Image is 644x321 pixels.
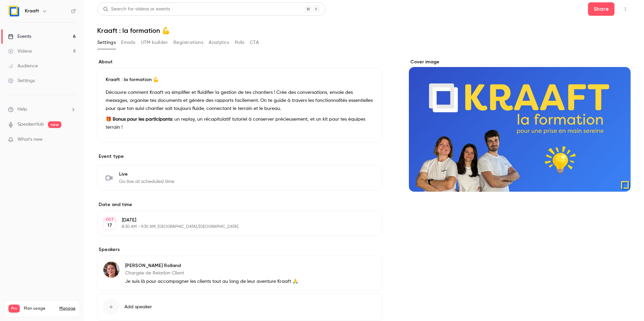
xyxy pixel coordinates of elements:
[8,106,76,113] li: help-dropdown-opener
[121,37,135,48] button: Emails
[106,117,172,122] strong: 🎁 Bonus pour les participants
[8,33,31,40] div: Events
[17,106,27,113] span: Help
[97,59,382,65] label: About
[97,153,382,160] p: Event type
[125,262,298,269] p: [PERSON_NAME] Rolland
[48,121,61,128] span: new
[97,37,116,48] button: Settings
[106,88,374,113] p: Découvre comment Kraaft va simplifier et fluidifier la gestion de tes chantiers ! Crée des conver...
[17,121,44,128] a: SpeakerHub
[125,278,298,285] p: Je suis là pour accompagner les clients tout au long de leur aventure Kraaft 🙏
[24,306,55,311] span: Plan usage
[104,217,116,222] div: OCT
[59,306,75,311] a: Manage
[25,8,39,14] h6: Kraaft
[97,256,382,291] div: Lisa Rolland[PERSON_NAME] RollandChargée de Relation ClientJe suis là pour accompagner les client...
[122,224,346,230] p: 8:30 AM - 9:30 AM, [GEOGRAPHIC_DATA]/[GEOGRAPHIC_DATA]
[97,201,382,208] label: Date and time
[68,137,76,143] iframe: Noticeable Trigger
[173,37,203,48] button: Registrations
[588,2,614,16] button: Share
[209,37,229,48] button: Analytics
[119,171,174,178] span: Live
[97,246,382,253] label: Speakers
[125,270,298,276] p: Chargée de Relation Client
[250,37,259,48] button: CTA
[124,304,152,310] span: Add speaker
[103,6,170,13] div: Search for videos or events
[119,178,174,185] span: Go live at scheduled time
[106,115,374,131] p: : un replay, un récapitulatif tutoriel à conserver précieusement, et un kit pour tes équipes terr...
[17,136,43,143] span: What's new
[97,293,382,321] button: Add speaker
[235,37,245,48] button: Polls
[122,217,346,223] p: [DATE]
[107,222,112,229] p: 17
[103,262,119,278] img: Lisa Rolland
[8,6,19,16] img: Kraaft
[8,48,32,55] div: Videos
[106,76,374,83] p: Kraaft : la formation 💪
[141,37,168,48] button: UTM builder
[409,59,631,65] label: Cover image
[409,59,631,192] section: Cover image
[8,305,20,313] span: Pro
[8,63,38,69] div: Audience
[97,26,631,35] h1: Kraaft : la formation 💪
[8,77,35,84] div: Settings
